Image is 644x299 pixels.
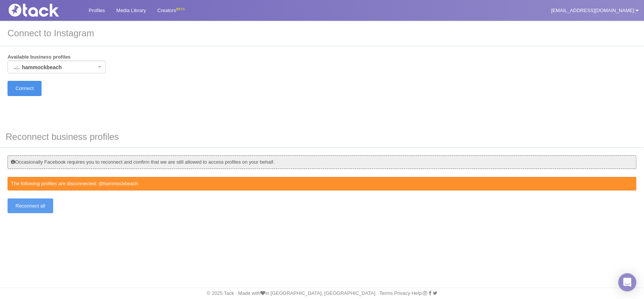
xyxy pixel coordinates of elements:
[12,63,22,73] img: 119574634_627124807946776_8607206138579742227_n.jpg
[6,4,81,17] img: Tack
[12,63,96,73] div: hammockbeach
[412,290,422,296] a: Help
[2,290,642,297] div: © 2025 Tack · Made with in [GEOGRAPHIC_DATA], [GEOGRAPHIC_DATA]. · · · ·
[176,5,185,13] div: BETA
[8,155,636,169] div: Occasionally Facebook requires you to reconnect and confirm that we are still allowed to access p...
[380,290,393,296] a: Terms
[8,177,636,191] div: The following profiles are disconnected: @hammockbeach
[8,198,53,213] input: Reconnect all
[8,54,106,73] label: Available business profiles
[394,290,410,296] a: Privacy
[618,273,636,291] div: Open Intercom Messenger
[8,81,41,96] input: Connect
[8,60,106,73] span: hammockbeach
